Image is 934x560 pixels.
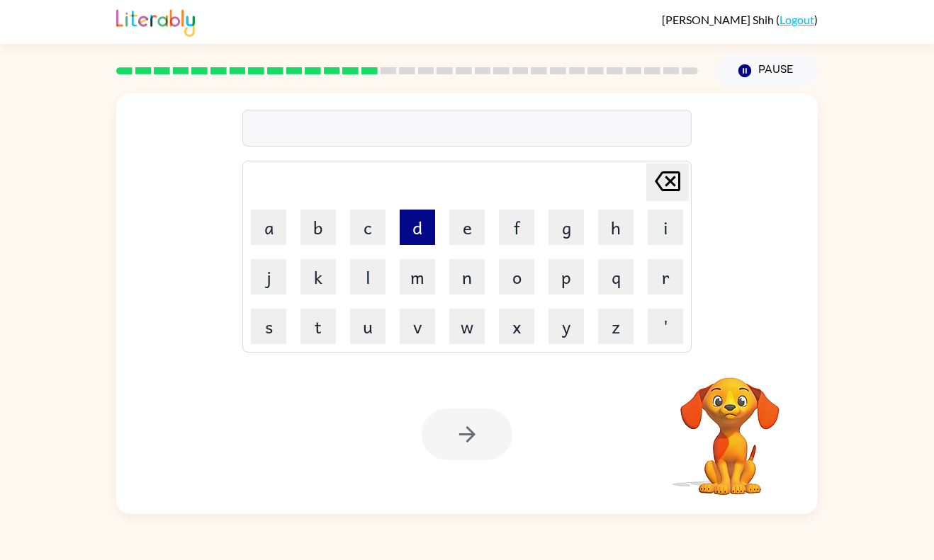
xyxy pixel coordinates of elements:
[251,259,286,295] button: j
[499,259,534,295] button: o
[350,210,386,245] button: c
[449,210,485,245] button: e
[449,259,485,295] button: n
[715,55,818,87] button: Pause
[400,210,435,245] button: d
[548,210,584,245] button: g
[116,6,195,37] img: Literably
[598,259,634,295] button: q
[449,309,485,344] button: w
[350,259,386,295] button: l
[648,259,683,295] button: r
[662,13,776,26] span: [PERSON_NAME] Shih
[400,309,435,344] button: v
[648,309,683,344] button: '
[659,355,801,497] video: Your browser must support playing .mp4 files to use Literably. Please try using another browser.
[499,309,534,344] button: x
[400,259,435,295] button: m
[780,13,814,26] a: Logout
[251,210,286,245] button: a
[662,13,818,26] div: ( )
[350,309,386,344] button: u
[548,259,584,295] button: p
[648,210,683,245] button: i
[499,210,534,245] button: f
[598,210,634,245] button: h
[300,210,336,245] button: b
[300,259,336,295] button: k
[300,309,336,344] button: t
[548,309,584,344] button: y
[251,309,286,344] button: s
[598,309,634,344] button: z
